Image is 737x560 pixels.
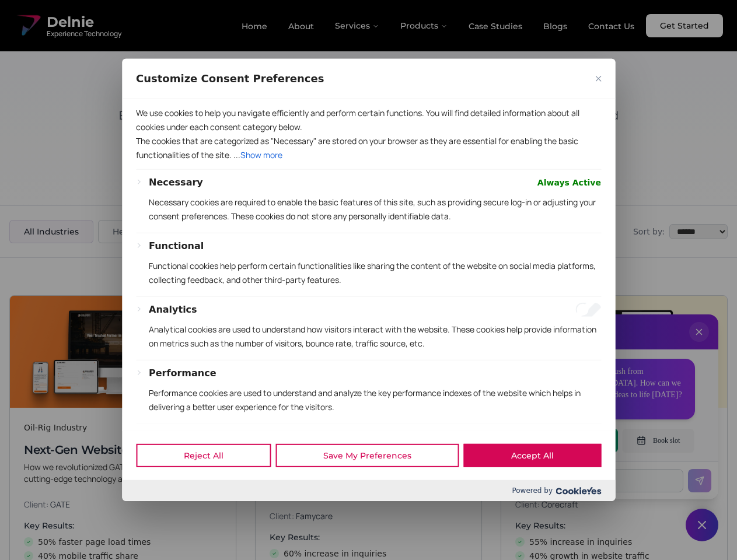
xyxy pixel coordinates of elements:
[537,176,601,190] span: Always Active
[149,259,601,287] p: Functional cookies help perform certain functionalities like sharing the content of the website o...
[136,134,601,162] p: The cookies that are categorized as "Necessary" are stored on your browser as they are essential ...
[149,239,204,253] button: Functional
[136,72,324,86] span: Customize Consent Preferences
[463,444,601,467] button: Accept All
[556,487,601,495] img: Cookieyes logo
[122,480,615,501] div: Powered by
[136,444,271,467] button: Reject All
[149,366,216,380] button: Performance
[149,323,601,351] p: Analytical cookies are used to understand how visitors interact with the website. These cookies h...
[149,386,601,414] p: Performance cookies are used to understand and analyze the key performance indexes of the website...
[240,148,282,162] button: Show more
[149,303,197,317] button: Analytics
[149,176,203,190] button: Necessary
[136,106,601,134] p: We use cookies to help you navigate efficiently and perform certain functions. You will find deta...
[149,195,601,223] p: Necessary cookies are required to enable the basic features of this site, such as providing secur...
[575,303,601,317] input: Enable Analytics
[275,444,459,467] button: Save My Preferences
[595,76,601,82] img: Close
